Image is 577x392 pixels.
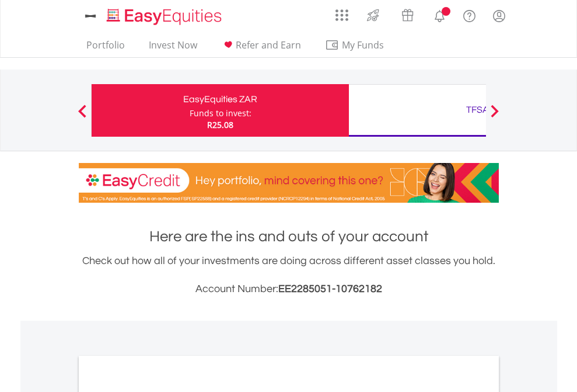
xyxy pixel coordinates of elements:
div: Check out how all of your investments are doing across different asset classes you hold. [79,253,499,297]
a: Vouchers [390,3,425,25]
h1: Here are the ins and outs of your account [79,226,499,247]
a: Home page [102,3,226,26]
button: Next [483,110,506,122]
span: Refer and Earn [236,39,301,51]
span: My Funds [325,37,401,53]
a: Notifications [425,3,454,26]
a: My Profile [484,3,514,29]
div: EasyEquities ZAR [99,91,342,107]
a: Portfolio [82,39,130,57]
a: Invest Now [144,39,202,57]
span: EE2285051-10762182 [278,283,382,294]
img: EasyEquities_Logo.png [104,7,226,26]
a: FAQ's and Support [454,3,484,26]
h3: Account Number: [79,281,499,297]
a: Refer and Earn [216,39,306,57]
img: grid-menu-icon.svg [335,9,348,22]
img: vouchers-v2.svg [398,6,417,25]
button: Previous [71,110,94,122]
img: EasyCredit Promotion Banner [79,163,499,203]
div: Funds to invest: [190,107,251,119]
a: AppsGrid [328,3,356,22]
img: thrive-v2.svg [363,6,383,25]
span: R25.08 [207,119,233,130]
